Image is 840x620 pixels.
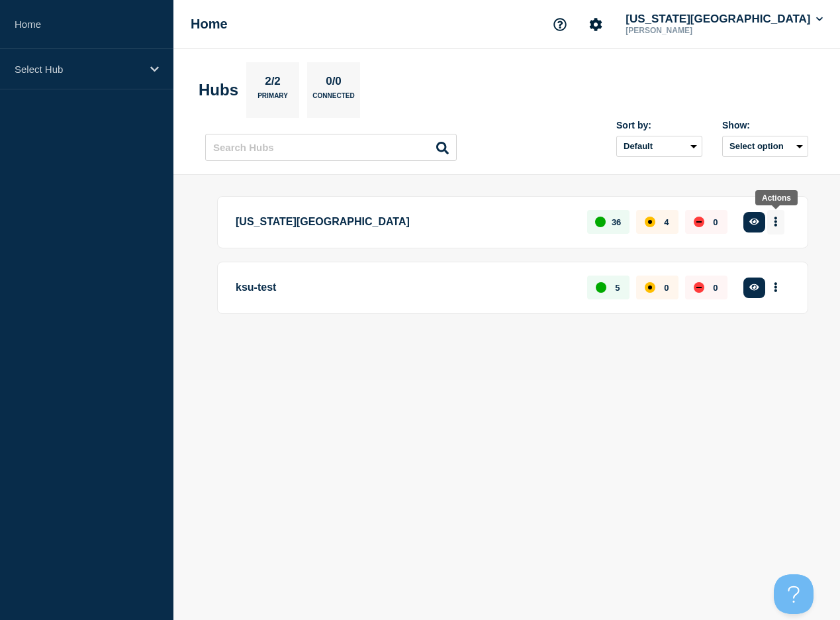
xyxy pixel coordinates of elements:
[645,217,655,227] div: affected
[767,276,784,300] button: More actions
[616,136,702,157] select: Sort by
[713,283,718,293] p: 0
[236,210,572,234] p: [US_STATE][GEOGRAPHIC_DATA]
[774,574,814,614] iframe: Help Scout Beacon - Open
[15,64,142,75] p: Select Hub
[615,283,620,293] p: 5
[694,282,704,293] div: down
[645,282,655,293] div: affected
[321,75,347,92] p: 0/0
[595,217,606,227] div: up
[546,11,574,38] button: Support
[762,193,791,203] div: Actions
[722,136,808,157] button: Select option
[199,81,238,99] h2: Hubs
[257,92,288,106] p: Primary
[694,217,704,227] div: down
[596,282,606,293] div: up
[623,13,825,26] button: [US_STATE][GEOGRAPHIC_DATA]
[236,276,572,300] p: ksu-test
[664,217,669,227] p: 4
[722,120,808,130] div: Show:
[616,120,702,130] div: Sort by:
[713,217,718,227] p: 0
[767,210,784,234] button: More actions
[623,26,761,35] p: [PERSON_NAME]
[664,283,669,293] p: 0
[582,11,610,38] button: Account settings
[205,134,457,161] input: Search Hubs
[312,92,354,106] p: Connected
[612,217,621,227] p: 36
[260,75,286,92] p: 2/2
[191,17,228,32] h1: Home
